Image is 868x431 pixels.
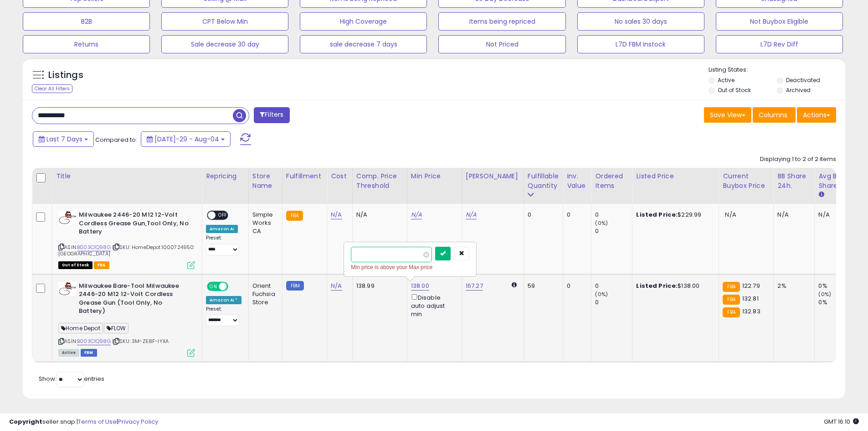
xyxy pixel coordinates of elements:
small: FBA [723,307,740,317]
div: N/A [818,211,848,219]
div: 0 [567,282,584,290]
small: (0%) [595,219,608,227]
small: (0%) [818,291,831,298]
a: N/A [466,210,477,219]
button: Columns [753,107,796,123]
a: N/A [331,281,342,291]
div: N/A [356,211,400,219]
div: 0 [595,211,632,219]
button: Sale decrease 30 day [161,35,288,53]
label: Deactivated [786,76,820,84]
button: L7D FBM Instock [577,35,704,53]
span: All listings that are currently out of stock and unavailable for purchase on Amazon [58,261,92,269]
div: Inv. value [567,171,587,191]
div: 2% [777,282,807,290]
button: Last 7 Days [33,131,94,147]
div: ASIN: [58,211,195,268]
button: Save View [704,107,751,123]
div: Min price is above your Max price [351,263,469,272]
h5: Listings [48,69,83,82]
small: FBM [286,281,304,291]
span: Show: entries [39,374,104,383]
a: 138.00 [411,281,429,291]
div: Listed Price [636,171,715,181]
span: OFF [227,282,241,290]
button: sale decrease 7 days [300,35,427,53]
small: FBA [723,282,740,292]
a: Privacy Policy [118,417,158,426]
span: All listings currently available for purchase on Amazon [58,349,79,357]
a: B003C1Q98G [77,338,111,345]
div: seller snap | | [9,418,158,426]
span: Home Depot [58,323,103,333]
div: Min Price [411,171,458,181]
small: (0%) [595,291,608,298]
div: Orient Fuchsia Store [252,282,275,307]
div: 59 [528,282,556,290]
button: Items being repriced [438,12,565,31]
button: CPT Below Min [161,12,288,31]
label: Out of Stock [718,86,751,94]
span: OFF [216,212,230,219]
a: Terms of Use [78,417,117,426]
div: Clear All Filters [32,84,72,93]
span: 132.83 [742,307,760,316]
div: Fulfillment [286,171,323,181]
div: Ordered Items [595,171,628,191]
div: 0 [595,227,632,235]
div: 0 [595,282,632,290]
div: 0 [595,298,632,306]
button: B2B [23,12,150,31]
div: Disable auto adjust min [411,292,455,319]
div: Store Name [252,171,278,191]
div: [PERSON_NAME] [466,171,520,181]
span: FLOW [104,323,129,333]
span: Last 7 Days [46,135,82,144]
div: Title [56,171,198,181]
a: N/A [411,210,422,219]
a: N/A [331,210,342,219]
b: Listed Price: [636,281,678,290]
div: $138.00 [636,282,712,290]
label: Active [718,76,734,84]
div: Current Buybox Price [723,171,770,191]
span: ON [208,282,219,290]
div: Amazon AI * [206,296,241,304]
span: N/A [725,210,736,219]
div: 138.99 [356,282,400,290]
span: 132.81 [742,294,759,303]
b: Milwaukee Bare-Tool Milwaukee 2446-20 M12 12-Volt Cordless Grease Gun (Tool Only, No Battery) [79,282,190,318]
span: [DATE]-29 - Aug-04 [154,135,219,144]
p: Listing States: [709,66,845,74]
button: No sales 30 days [577,12,704,31]
a: 167.27 [466,281,483,291]
button: Actions [797,107,836,123]
img: 31Iv7HRTXPL._SL40_.jpg [58,282,77,296]
div: BB Share 24h. [777,171,811,191]
button: [DATE]-29 - Aug-04 [141,131,231,147]
span: Compared to: [95,135,137,144]
span: FBM [81,349,97,357]
div: Simple Works CA [252,211,275,236]
a: B003C1Q98G [77,244,111,251]
div: Amazon AI [206,225,238,233]
span: | SKU: 3M-ZE8F-IYXA [112,338,169,345]
label: Archived [786,86,811,94]
div: $229.99 [636,211,712,219]
div: Avg BB Share [818,171,852,191]
div: ASIN: [58,282,195,356]
span: FBA [94,261,109,269]
div: 0 [528,211,556,219]
div: 0% [818,298,855,306]
b: Listed Price: [636,210,678,219]
button: L7D Rev Diff [716,35,843,53]
span: Columns [759,110,787,119]
div: Cost [331,171,349,181]
b: Milwaukee 2446-20 M12 12-Volt Cordless Grease Gun,Tool Only, No Battery [79,211,190,239]
span: 122.79 [742,281,760,290]
img: 31Iv7HRTXPL._SL40_.jpg [58,211,77,224]
div: Displaying 1 to 2 of 2 items [760,155,836,164]
small: FBA [286,211,303,221]
div: Comp. Price Threshold [356,171,403,191]
button: Filters [254,107,289,123]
